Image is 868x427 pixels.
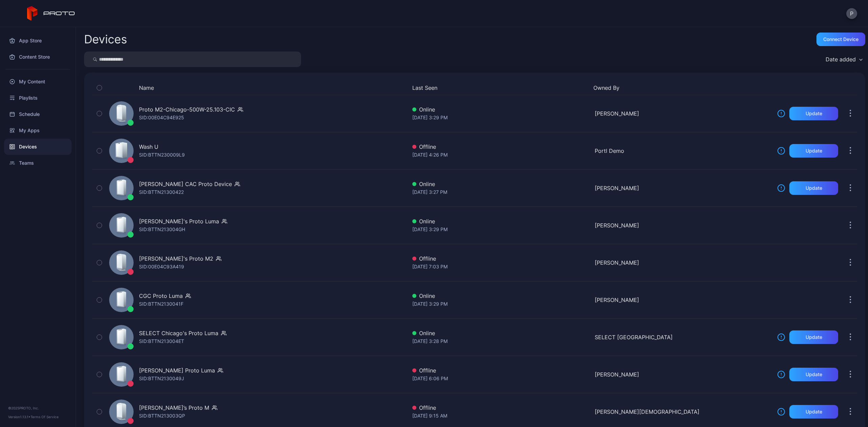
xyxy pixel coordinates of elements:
[595,370,772,379] div: [PERSON_NAME]
[595,408,772,416] div: [PERSON_NAME][DEMOGRAPHIC_DATA]
[139,114,184,122] div: SID: 00E04C94E925
[806,148,822,154] div: Update
[822,52,865,67] button: Date added
[412,329,589,337] div: Online
[84,33,127,45] h2: Devices
[139,366,215,374] div: [PERSON_NAME] Proto Luma
[412,374,589,383] div: [DATE] 6:06 PM
[4,33,72,49] a: App Store
[139,337,184,345] div: SID: BTTN213004ET
[595,259,772,267] div: [PERSON_NAME]
[139,263,184,271] div: SID: 00E04C93A419
[4,90,72,106] a: Playlists
[412,404,589,412] div: Offline
[774,84,835,92] div: Update Device
[593,84,769,92] button: Owned By
[412,337,589,345] div: [DATE] 3:28 PM
[4,122,72,139] a: My Apps
[139,143,158,151] div: Wash U
[139,151,185,159] div: SID: BTTN230009L9
[412,225,589,233] div: [DATE] 3:29 PM
[139,255,213,263] div: [PERSON_NAME]'s Proto M2
[844,84,857,92] div: Options
[412,114,589,122] div: [DATE] 3:29 PM
[846,8,857,19] button: P
[4,49,72,65] a: Content Store
[595,147,772,155] div: Portl Demo
[806,372,822,377] div: Update
[4,155,72,171] a: Teams
[4,139,72,155] a: Devices
[806,409,822,414] div: Update
[806,334,822,340] div: Update
[4,106,72,122] a: Schedule
[595,221,772,229] div: [PERSON_NAME]
[8,415,31,419] span: Version 1.13.1 •
[4,74,72,90] a: My Content
[139,374,184,383] div: SID: BTTN2130049J
[412,255,589,263] div: Offline
[789,107,838,120] button: Update
[823,37,859,42] div: Connect device
[412,412,589,420] div: [DATE] 9:15 AM
[595,184,772,192] div: [PERSON_NAME]
[789,330,838,344] button: Update
[789,368,838,381] button: Update
[412,300,589,308] div: [DATE] 3:29 PM
[806,111,822,116] div: Update
[595,109,772,118] div: [PERSON_NAME]
[412,105,589,114] div: Online
[139,404,209,412] div: [PERSON_NAME]’s Proto M
[789,181,838,195] button: Update
[412,151,589,159] div: [DATE] 4:26 PM
[139,180,232,188] div: [PERSON_NAME] CAC Proto Device
[826,56,856,63] div: Date added
[31,415,59,419] a: Terms Of Service
[816,33,865,46] button: Connect device
[139,300,183,308] div: SID: BTTN2130041F
[595,333,772,341] div: SELECT [GEOGRAPHIC_DATA]
[412,188,589,196] div: [DATE] 3:27 PM
[789,405,838,419] button: Update
[139,292,183,300] div: CGC Proto Luma
[139,225,185,233] div: SID: BTTN213004GH
[412,143,589,151] div: Offline
[595,296,772,304] div: [PERSON_NAME]
[139,217,219,225] div: [PERSON_NAME]'s Proto Luma
[412,180,589,188] div: Online
[806,185,822,191] div: Update
[139,188,184,196] div: SID: BTTN21300422
[8,405,67,411] div: © 2025 PROTO, Inc.
[139,84,154,92] button: Name
[789,144,838,158] button: Update
[139,105,235,114] div: Proto M2-Chicago-500W-25.103-CIC
[412,217,589,225] div: Online
[412,84,588,92] button: Last Seen
[412,292,589,300] div: Online
[412,263,589,271] div: [DATE] 7:03 PM
[139,329,218,337] div: SELECT Chicago's Proto Luma
[139,412,185,420] div: SID: BTTN213003QP
[412,366,589,374] div: Offline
